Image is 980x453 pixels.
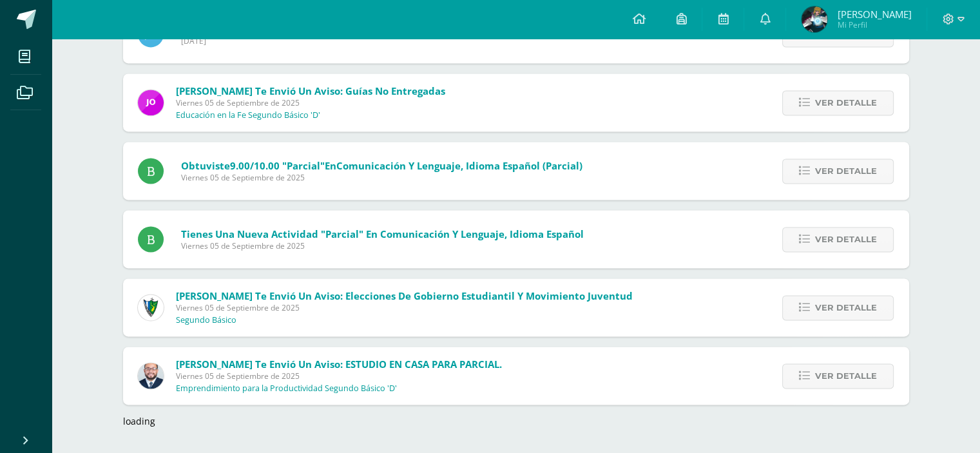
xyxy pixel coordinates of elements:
[181,172,582,183] span: Viernes 05 de Septiembre de 2025
[802,6,827,32] img: 113de08f92fcec3dd5f42b5e50acf197.png
[176,315,236,325] p: Segundo Básico
[815,364,877,388] span: Ver detalle
[176,289,633,302] span: [PERSON_NAME] te envió un aviso: Elecciones de Gobierno Estudiantil y Movimiento Juventud
[176,302,633,313] span: Viernes 05 de Septiembre de 2025
[181,227,584,240] span: Tienes una nueva actividad "parcial" En Comunicación y Lenguaje, Idioma Español
[176,84,445,97] span: [PERSON_NAME] te envió un aviso: Guías no entregadas
[815,296,877,320] span: Ver detalle
[230,159,280,172] span: 9.00/10.00
[176,358,502,371] span: [PERSON_NAME] te envió un aviso: ESTUDIO EN CASA PARA PARCIAL.
[181,159,582,172] span: Obtuviste en
[176,110,320,120] p: Educación en la Fe Segundo Básico 'D'
[336,159,582,172] span: Comunicación y Lenguaje, Idioma Español (Parcial)
[815,91,877,115] span: Ver detalle
[138,294,164,320] img: 9f174a157161b4ddbe12118a61fed988.png
[181,240,584,251] span: Viernes 05 de Septiembre de 2025
[815,159,877,183] span: Ver detalle
[138,363,164,389] img: eaa624bfc361f5d4e8a554d75d1a3cf6.png
[837,8,911,21] span: [PERSON_NAME]
[176,383,397,394] p: Emprendimiento para la Productividad Segundo Básico 'D'
[176,371,502,381] span: Viernes 05 de Septiembre de 2025
[138,90,164,115] img: 6614adf7432e56e5c9e182f11abb21f1.png
[815,227,877,251] span: Ver detalle
[837,19,911,30] span: Mi Perfil
[282,159,325,172] span: "parcial"
[181,35,614,46] span: [DATE]
[176,97,445,108] span: Viernes 05 de Septiembre de 2025
[123,415,909,427] div: loading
